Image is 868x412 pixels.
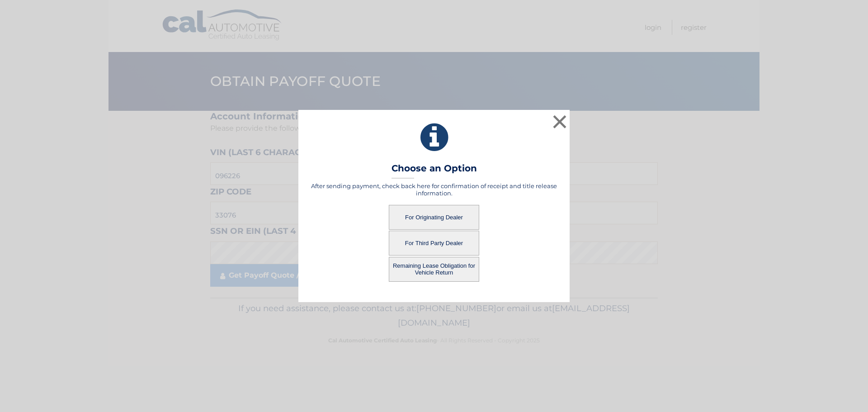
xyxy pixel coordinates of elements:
h5: After sending payment, check back here for confirmation of receipt and title release information. [310,182,558,197]
button: For Originating Dealer [389,205,479,230]
h3: Choose an Option [392,163,477,179]
button: For Third Party Dealer [389,231,479,256]
button: Remaining Lease Obligation for Vehicle Return [389,257,479,282]
button: × [551,113,569,131]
